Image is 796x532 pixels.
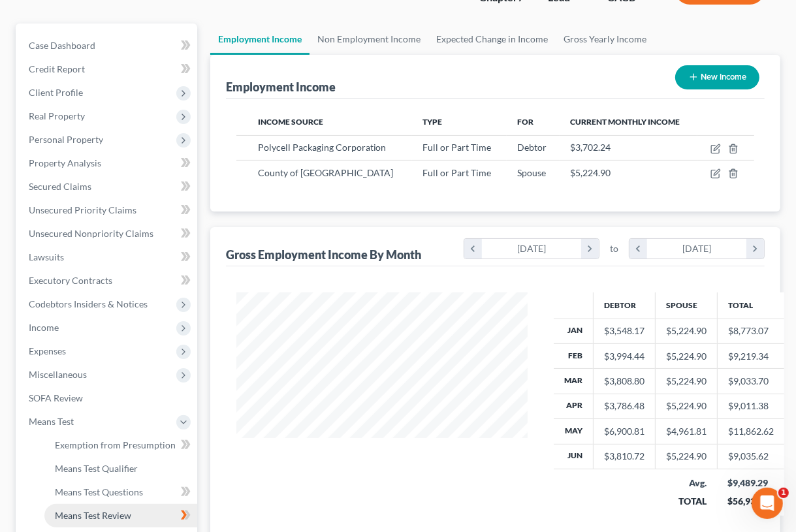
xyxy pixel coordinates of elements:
[666,375,707,388] div: $5,224.90
[604,425,645,438] div: $6,900.81
[29,392,83,403] span: SOFA Review
[29,369,87,380] span: Miscellaneous
[717,394,784,418] td: $9,011.38
[727,495,774,508] div: $56,935.73
[717,292,784,319] th: Total
[570,142,611,153] span: $3,702.24
[44,457,197,480] a: Means Test Qualifier
[428,23,556,55] a: Expected Change in Income
[604,324,645,337] div: $3,548.17
[554,394,594,418] th: Apr
[55,510,131,521] span: Means Test Review
[717,444,784,469] td: $9,035.62
[746,239,764,258] i: chevron_right
[29,134,103,145] span: Personal Property
[18,198,197,222] a: Unsecured Priority Claims
[18,222,197,245] a: Unsecured Nonpriority Claims
[752,488,783,519] iframe: Intercom live chat
[604,450,645,463] div: $3,810.72
[18,175,197,198] a: Secured Claims
[18,151,197,175] a: Property Analysis
[29,157,101,168] span: Property Analysis
[464,239,482,258] i: chevron_left
[210,23,310,55] a: Employment Income
[593,292,655,319] th: Debtor
[29,322,59,333] span: Income
[517,142,547,153] span: Debtor
[666,350,707,363] div: $5,224.90
[29,345,66,356] span: Expenses
[570,167,611,178] span: $5,224.90
[717,319,784,343] td: $8,773.07
[665,495,707,508] div: TOTAL
[18,245,197,269] a: Lawsuits
[258,117,323,127] span: Income Source
[422,167,491,178] span: Full or Part Time
[717,369,784,394] td: $9,033.70
[29,87,83,98] span: Client Profile
[581,239,599,258] i: chevron_right
[482,239,582,258] div: [DATE]
[554,343,594,368] th: Feb
[18,57,197,81] a: Credit Report
[55,463,138,474] span: Means Test Qualifier
[29,275,112,286] span: Executory Contracts
[629,239,647,258] i: chevron_left
[29,416,74,427] span: Means Test
[258,167,394,178] span: County of [GEOGRAPHIC_DATA]
[18,34,197,57] a: Case Dashboard
[655,292,717,319] th: Spouse
[778,488,789,498] span: 1
[665,477,707,490] div: Avg.
[422,117,442,127] span: Type
[258,142,387,153] span: Polycell Packaging Corporation
[554,444,594,469] th: Jun
[554,319,594,343] th: Jan
[570,117,680,127] span: Current Monthly Income
[604,350,645,363] div: $3,994.44
[666,399,707,413] div: $5,224.90
[556,23,654,55] a: Gross Yearly Income
[422,142,491,153] span: Full or Part Time
[666,324,707,337] div: $5,224.90
[717,419,784,444] td: $11,862.62
[55,439,176,450] span: Exemption from Presumption
[717,343,784,368] td: $9,219.34
[29,40,95,51] span: Case Dashboard
[666,425,707,438] div: $4,961.81
[29,204,136,215] span: Unsecured Priority Claims
[29,110,85,121] span: Real Property
[610,242,618,255] span: to
[604,399,645,413] div: $3,786.48
[55,486,143,497] span: Means Test Questions
[517,167,546,178] span: Spouse
[29,181,91,192] span: Secured Claims
[29,63,85,74] span: Credit Report
[18,269,197,292] a: Executory Contracts
[226,79,336,95] div: Employment Income
[29,251,64,262] span: Lawsuits
[29,228,153,239] span: Unsecured Nonpriority Claims
[44,504,197,527] a: Means Test Review
[29,298,148,309] span: Codebtors Insiders & Notices
[44,433,197,457] a: Exemption from Presumption
[18,386,197,410] a: SOFA Review
[226,247,421,262] div: Gross Employment Income By Month
[517,117,533,127] span: For
[647,239,747,258] div: [DATE]
[604,375,645,388] div: $3,808.80
[554,369,594,394] th: Mar
[675,65,759,89] button: New Income
[44,480,197,504] a: Means Test Questions
[727,477,774,490] div: $9,489.29
[554,419,594,444] th: May
[310,23,428,55] a: Non Employment Income
[666,450,707,463] div: $5,224.90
